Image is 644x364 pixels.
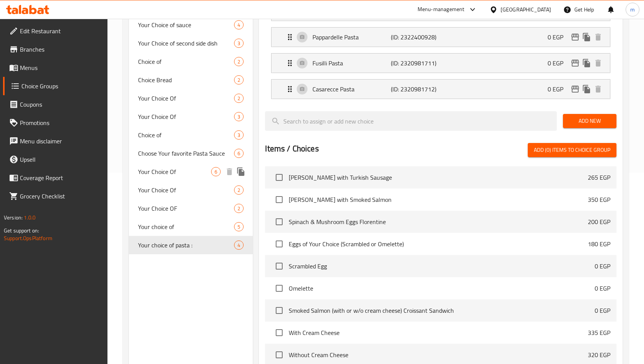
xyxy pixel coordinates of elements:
div: Choices [234,112,244,121]
span: [PERSON_NAME] with Smoked Salmon [289,195,587,204]
a: Coverage Report [3,169,107,187]
span: Add (0) items to choice group [534,145,610,155]
a: Support.OpsPlatform [4,233,52,243]
span: With Cream Cheese [289,328,587,337]
span: 2 [234,205,243,212]
div: Your Choice Of2 [129,181,253,199]
button: edit [569,57,581,69]
p: 200 EGP [588,217,610,226]
span: Choice of [138,130,234,140]
span: Edit Restaurant [20,26,101,36]
div: Your choice of5 [129,218,253,236]
span: Choice Bread [138,75,234,84]
div: Choice of2 [129,52,253,71]
span: 3 [234,40,243,47]
span: Coupons [20,100,101,109]
span: Select choice [271,325,287,341]
div: Your choice of pasta :4 [129,236,253,254]
span: 2 [234,76,243,84]
span: 3 [234,132,243,139]
span: 4 [234,21,243,29]
div: Your Choice OF2 [129,199,253,218]
div: Choices [234,185,244,195]
input: search [265,111,557,131]
button: delete [224,166,235,177]
button: Add New [563,114,616,128]
span: Branches [20,45,101,54]
div: Choices [234,75,244,84]
a: Promotions [3,114,107,132]
span: Scrambled Egg [289,262,594,271]
p: 350 EGP [588,195,610,204]
div: Choice Bread2 [129,71,253,89]
p: 0 EGP [548,84,569,94]
span: Choice of [138,57,234,66]
a: Upsell [3,150,107,169]
span: 2 [234,58,243,65]
span: Your Choice Of [138,167,211,176]
span: Your choice of [138,222,234,231]
p: 0 EGP [595,262,610,271]
div: Choices [234,130,244,140]
span: Menu disclaimer [20,136,101,146]
p: 0 EGP [548,58,569,68]
li: Expand [265,50,616,76]
div: Choices [234,94,244,103]
button: delete [592,31,604,43]
span: Select choice [271,280,287,296]
div: Choice of3 [129,126,253,144]
span: Grocery Checklist [20,192,101,201]
span: Select choice [271,302,287,318]
div: Choices [234,57,244,66]
span: Choose Your favorite Pasta Sauce [138,149,234,158]
div: Expand [272,28,610,47]
div: Menu-management [418,5,465,14]
span: Your Choice Of [138,112,234,121]
p: Fusilli Pasta [312,58,391,68]
p: 180 EGP [588,239,610,249]
button: duplicate [235,166,247,177]
div: Your Choice Of3 [129,107,253,126]
span: [PERSON_NAME] with Turkish Sausage [289,173,587,182]
a: Branches [3,40,107,58]
span: 3 [234,113,243,120]
div: Your Choice Of2 [129,89,253,107]
p: 335 EGP [588,328,610,337]
span: Menus [20,63,101,72]
span: Eggs of Your Choice (Scrambled or Omelette) [289,239,587,249]
p: (ID: 2322400928) [391,32,443,42]
div: Choices [234,39,244,48]
a: Choice Groups [3,77,107,95]
div: Your Choice Of6deleteduplicate [129,162,253,181]
button: edit [569,31,581,43]
span: Smoked Salmon (with or w/o cream cheese) Croissant Sandwich [289,306,594,315]
span: 1.0.0 [24,213,36,223]
span: Your Choice Of [138,94,234,103]
span: Promotions [20,118,101,127]
span: Without Cream Cheese [289,350,587,359]
button: duplicate [581,57,592,69]
div: Choose Your favorite Pasta Sauce6 [129,144,253,162]
p: 265 EGP [588,173,610,182]
span: Select choice [271,192,287,208]
span: 2 [234,187,243,194]
span: Your Choice OF [138,204,234,213]
a: Edit Restaurant [3,22,107,40]
h2: Items / Choices [265,143,319,154]
p: 0 EGP [548,32,569,42]
div: Your Choice of sauce4 [129,16,253,34]
span: Spinach & Mushroom Eggs Florentine [289,217,587,226]
div: Choices [234,20,244,29]
li: Expand [265,76,616,102]
a: Menu disclaimer [3,132,107,150]
button: delete [592,83,604,95]
p: Pappardelle Pasta [312,32,391,42]
button: edit [569,83,581,95]
button: Add (0) items to choice group [528,143,616,157]
span: Your choice of pasta : [138,240,234,250]
p: (ID: 2320981712) [391,84,443,94]
span: Choice Groups [21,81,101,91]
p: Casarecce Pasta [312,84,391,94]
span: 5 [234,223,243,231]
li: Expand [265,24,616,50]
